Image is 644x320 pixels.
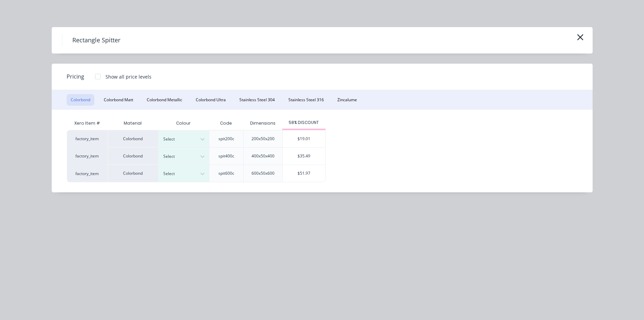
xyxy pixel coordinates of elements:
div: spit600c [218,170,234,176]
button: Stainless Steel 316 [284,94,328,106]
div: Dimensions [245,115,281,132]
div: $35.49 [283,148,325,165]
div: factory_item [67,130,108,147]
div: 400x50x400 [252,153,275,159]
button: Stainless Steel 304 [235,94,279,106]
button: Colorbond [67,94,94,106]
button: Colorbond Ultra [192,94,230,106]
button: Colorbond Matt [100,94,137,106]
div: Show all price levels [105,73,151,80]
span: Pricing [67,72,84,81]
div: 58% DISCOUNT [282,120,326,126]
button: Colorbond Metallic [143,94,186,106]
div: Code [215,115,237,132]
div: 600x50x600 [252,170,275,176]
div: Colour [158,116,209,130]
div: Material [108,116,158,130]
div: spit200c [218,136,234,142]
div: Xero Item # [67,116,108,130]
div: factory_item [67,165,108,182]
button: Zincalume [333,94,361,106]
div: $19.01 [283,130,325,147]
div: Colorbond [108,147,158,165]
div: $51.97 [283,165,325,182]
div: factory_item [67,147,108,165]
div: spit400c [218,153,234,159]
div: 200x50x200 [252,136,275,142]
div: Colorbond [108,165,158,182]
h4: Rectangle Spitter [62,34,130,47]
div: Colorbond [108,130,158,147]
